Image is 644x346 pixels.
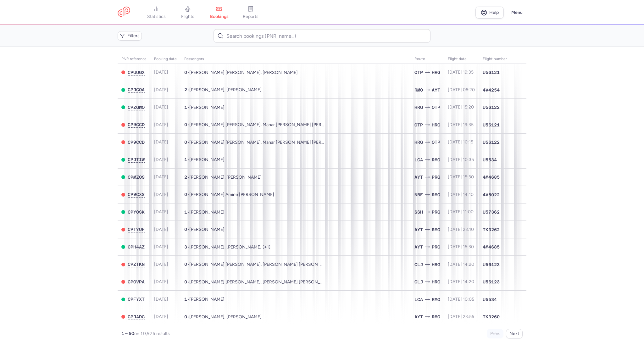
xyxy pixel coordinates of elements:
[414,69,423,76] span: OTP
[141,6,172,20] a: statistics
[118,54,150,64] th: PNR reference
[448,297,474,302] span: [DATE] 10:05
[414,191,423,198] span: NBE
[134,331,170,336] span: on 10,975 results
[483,261,500,268] span: U56123
[184,279,187,284] span: 0
[118,7,130,18] a: CitizenPlane red outlined logo
[448,104,474,110] span: [DATE] 15:20
[432,156,440,163] span: RMO
[128,157,145,162] button: CPJTIW
[184,297,187,302] span: 1
[184,140,326,145] span: •
[154,122,168,127] span: [DATE]
[128,175,145,180] span: CPMZOS
[154,104,168,110] span: [DATE]
[184,192,187,197] span: 0
[475,7,504,19] a: Help
[414,296,423,303] span: LCA
[189,262,334,267] span: Omar Mostafa Abdelrahman MOHAMED, Mostafa Mahmoud Sayed SOLIMAN
[128,279,145,285] button: CPOVPA
[154,209,168,215] span: [DATE]
[189,279,334,285] span: Omar Mostafa Abdelrahman MOHAMED, Mostafa Mahmoud Sayed SOLIMAN
[483,157,497,163] span: U5534
[414,104,423,111] span: HRG
[184,157,225,162] span: •
[184,227,187,232] span: 0
[180,54,411,64] th: Passengers
[448,122,474,127] span: [DATE] 19:35
[128,314,145,320] button: CPJADC
[154,192,168,197] span: [DATE]
[172,6,203,20] a: flights
[128,122,145,127] button: CP9CCD
[448,174,474,180] span: [DATE] 15:30
[448,70,474,75] span: [DATE] 19:35
[154,262,168,267] span: [DATE]
[189,244,270,250] span: Victor ZHUKOV, Ekaterina ZHUKOVA, David ZHUKOV
[483,87,500,93] span: 4V4254
[414,87,423,93] span: RMO
[432,191,440,198] span: RMO
[432,139,440,146] span: OTP
[184,227,225,232] span: •
[184,122,187,127] span: 0
[184,105,225,110] span: •
[184,105,187,110] span: 1
[483,209,500,215] span: U57362
[128,87,145,92] span: CPJCOA
[184,157,187,162] span: 1
[432,243,440,250] span: PRG
[189,140,347,145] span: Ahmed Mostafa Ahmed SALEM, Manar Mokhtar Fahmy GOMAA
[448,209,474,215] span: [DATE] 11:00
[154,227,168,232] span: [DATE]
[483,244,500,250] span: 4M4685
[414,174,423,181] span: AYT
[189,227,225,232] span: Natalia KUKULESKU
[128,122,145,127] span: CP9CCD
[184,122,326,127] span: •
[128,192,145,197] button: CP9CXS
[154,87,168,92] span: [DATE]
[128,140,145,145] button: CP9CCD
[483,226,500,233] span: TK3262
[128,227,145,232] button: CPT7UF
[189,209,225,215] span: Viola WITTUROVA
[154,279,168,284] span: [DATE]
[448,87,475,92] span: [DATE] 06:20
[414,226,423,233] span: AYT
[189,157,225,162] span: Dariia KAMYSHAN
[128,105,145,110] button: CPZGWO
[128,70,145,75] span: CPUUGX
[432,278,440,285] span: HRG
[127,33,140,38] span: Filters
[414,313,423,320] span: AYT
[181,14,194,20] span: flights
[483,122,500,128] span: U56121
[214,29,430,43] input: Search bookings (PNR, name...)
[184,314,262,320] span: •
[128,244,145,250] button: CPH4AZ
[483,192,500,198] span: 4V5022
[432,209,440,215] span: PRG
[432,296,440,303] span: RMO
[432,174,440,181] span: PRG
[184,175,262,180] span: •
[184,209,225,215] span: •
[128,297,145,302] button: CPFYXT
[414,243,423,250] span: AYT
[184,87,262,92] span: •
[118,31,142,41] button: Filters
[154,244,168,249] span: [DATE]
[184,262,187,267] span: 0
[448,227,474,232] span: [DATE] 23:10
[184,175,187,180] span: 2
[448,139,473,145] span: [DATE] 10:15
[210,14,229,20] span: bookings
[128,209,145,215] span: CPYOSK
[189,175,262,180] span: Barbora FLORIKOVA, Vojtech FLORIK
